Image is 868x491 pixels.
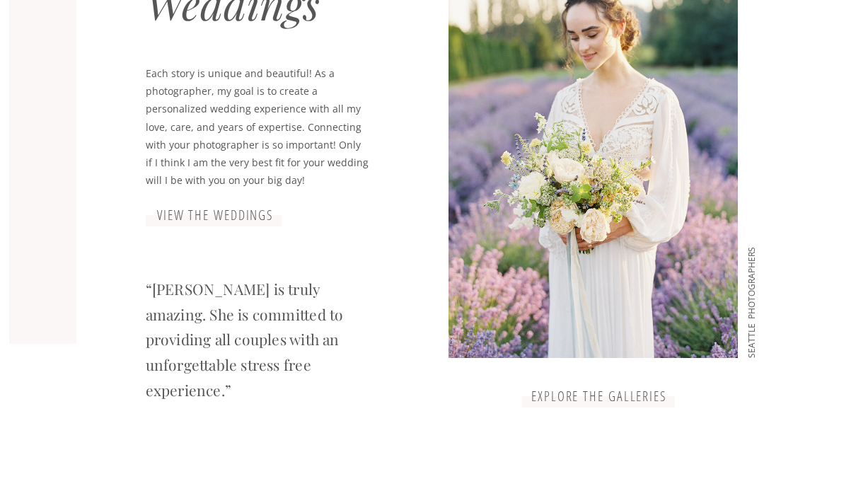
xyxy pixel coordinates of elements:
a: explore the galleries [527,388,672,405]
p: Each story is unique and beautiful! As a photographer, my goal is to create a personalized weddin... [146,64,369,194]
a: view the weddings [145,207,287,224]
p: “[PERSON_NAME] is truly amazing. She is committed to providing all couples with an unforgettable ... [146,277,369,377]
p: SEATTLE PHOTOGRAPHERS [743,181,763,358]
